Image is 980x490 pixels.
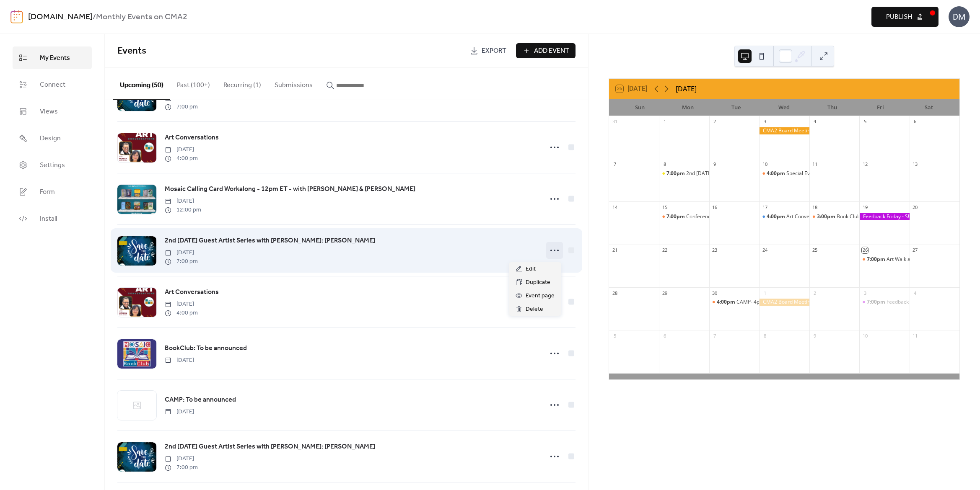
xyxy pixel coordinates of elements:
[217,68,268,99] button: Recurring (1)
[912,290,918,296] div: 4
[867,256,887,263] span: 7:00pm
[676,84,697,94] div: [DATE]
[96,9,187,25] b: Monthly Events on CMA2
[165,441,375,452] a: 2nd [DATE] Guest Artist Series with [PERSON_NAME]: [PERSON_NAME]
[661,290,668,296] div: 29
[165,343,247,353] span: BookClub: To be announced
[812,290,818,296] div: 2
[867,299,887,306] span: 7:00pm
[40,80,65,90] span: Connect
[712,333,718,339] div: 7
[40,187,55,197] span: Form
[712,99,760,116] div: Tue
[812,161,818,168] div: 11
[464,43,513,58] a: Export
[165,287,219,298] a: Art Conversations
[762,119,768,125] div: 3
[13,154,92,176] a: Settings
[661,119,668,125] div: 1
[612,247,618,253] div: 21
[165,133,219,143] span: Art Conversations
[812,247,818,253] div: 25
[612,161,618,168] div: 7
[13,127,92,150] a: Design
[812,119,818,125] div: 4
[13,73,92,96] a: Connect
[113,68,170,100] button: Upcoming (50)
[862,119,868,125] div: 5
[709,299,759,306] div: CAMP- 4pm EDT - Jeannette Brossart
[40,134,61,144] span: Design
[165,395,236,405] span: CAMP: To be announced
[526,264,536,274] span: Edit
[165,103,198,111] span: 7:00 pm
[837,213,938,220] div: Book Club - [PERSON_NAME] - 3:00 pm EDT
[912,119,918,125] div: 6
[526,291,555,301] span: Event page
[736,299,819,306] div: CAMP- 4pm EDT - [PERSON_NAME]
[767,213,786,220] span: 4:00pm
[886,12,912,22] span: Publish
[666,170,686,177] span: 7:00pm
[526,304,543,315] span: Delete
[482,46,506,56] span: Export
[712,290,718,296] div: 30
[686,213,766,220] div: Conference Preview - 7:00PM EDT
[612,290,618,296] div: 28
[871,7,939,27] button: Publish
[516,43,576,58] button: Add Event
[40,160,65,170] span: Settings
[666,213,686,220] span: 7:00pm
[808,99,856,116] div: Thu
[862,161,868,168] div: 12
[664,99,712,116] div: Mon
[165,356,194,365] span: [DATE]
[786,170,927,177] div: Special Event: NOVEM 2025 Collaborative Mosaic - 4PM EDT
[526,278,550,288] span: Duplicate
[862,204,868,210] div: 19
[165,300,198,309] span: [DATE]
[912,333,918,339] div: 11
[712,161,718,168] div: 9
[759,170,809,177] div: Special Event: NOVEM 2025 Collaborative Mosaic - 4PM EDT
[762,290,768,296] div: 1
[862,290,868,296] div: 3
[40,214,57,224] span: Install
[759,299,809,306] div: CMA2 Board Meeting
[659,170,709,177] div: 2nd Monday Guest Artist Series with Jacqui Ross- 7pm EDT - Darcel Deneau
[767,170,786,177] span: 4:00pm
[856,99,905,116] div: Fri
[165,184,415,195] a: Mosaic Calling Card Workalong - 12pm ET - with [PERSON_NAME] & [PERSON_NAME]
[165,442,375,452] span: 2nd [DATE] Guest Artist Series with [PERSON_NAME]: [PERSON_NAME]
[93,9,96,25] b: /
[268,68,319,99] button: Submissions
[165,395,236,405] a: CAMP: To be announced
[28,9,93,25] a: [DOMAIN_NAME]
[859,299,909,306] div: Feedback Friday with Fran Garrido & Shelley Beaumont, 7pm EDT
[13,181,92,203] a: Form
[165,206,201,214] span: 12:00 pm
[717,299,736,306] span: 4:00pm
[165,184,415,194] span: Mosaic Calling Card Workalong - 12pm ET - with [PERSON_NAME] & [PERSON_NAME]
[165,197,201,206] span: [DATE]
[862,333,868,339] div: 10
[859,213,909,220] div: Feedback Friday - SUBMISSION DEADLINE
[862,247,868,253] div: 26
[712,204,718,210] div: 16
[659,213,709,220] div: Conference Preview - 7:00PM EDT
[762,161,768,168] div: 10
[165,132,219,143] a: Art Conversations
[686,170,877,177] div: 2nd [DATE] Guest Artist Series with [PERSON_NAME]- 7pm EDT - [PERSON_NAME]
[13,207,92,230] a: Install
[40,53,70,63] span: My Events
[170,68,217,99] button: Past (100+)
[712,247,718,253] div: 23
[912,161,918,168] div: 13
[165,454,198,463] span: [DATE]
[165,407,194,416] span: [DATE]
[165,145,198,154] span: [DATE]
[117,42,146,60] span: Events
[616,99,664,116] div: Sun
[165,257,198,266] span: 7:00 pm
[812,204,818,210] div: 18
